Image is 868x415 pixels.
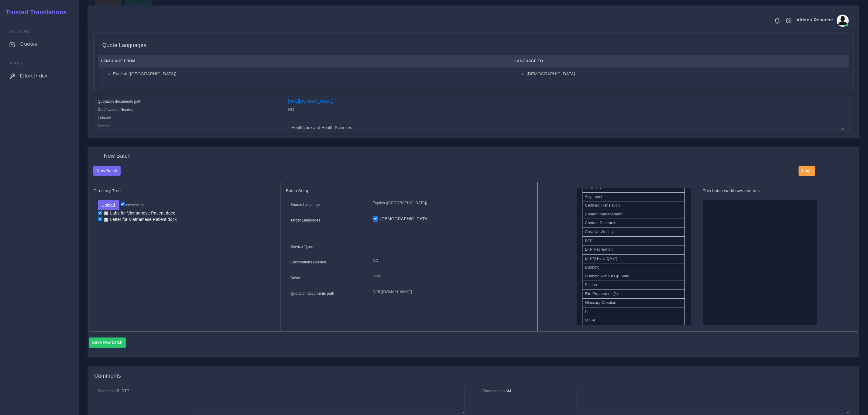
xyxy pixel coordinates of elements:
a: Quotes [5,38,74,50]
a: Letter for Vietnamese Patient.docx [102,217,179,222]
h5: Directory Tree [94,188,276,194]
li: Dubbing without Lip Sync [583,272,685,281]
a: [URL][DOMAIN_NAME] [288,99,334,104]
button: Upload [98,200,120,210]
th: Language From [98,55,512,67]
label: Quotation documents path [98,99,142,104]
li: File Preparation (*) [583,290,685,299]
label: [DEMOGRAPHIC_DATA] [380,216,429,222]
span: Logs [802,168,811,173]
li: DTP Recreation [583,245,685,254]
a: Trusted Translations [2,7,67,17]
label: Quotation documents path [290,291,334,296]
p: Time [373,273,528,280]
a: Labs for Vietnamese Patient.docx [102,210,177,216]
label: Certifications Needed [98,107,134,112]
button: Logs [799,166,815,176]
div: NO [283,106,854,115]
li: Dubbing [583,263,685,272]
label: Source Language [290,202,320,207]
li: Edition [583,281,685,290]
h2: Trusted Translations [2,9,67,16]
li: IT [583,307,685,316]
li: MT CATT [583,325,685,334]
button: Save new batch [89,338,126,348]
p: NO [373,258,528,264]
li: Alignment [583,192,685,201]
a: Aldana Resucheavatar [794,15,851,27]
label: Domain [98,123,111,129]
p: English ([GEOGRAPHIC_DATA]) [373,200,528,206]
p: [URL][DOMAIN_NAME] [373,289,528,295]
li: Certified Translation [583,201,685,210]
span: Tools [9,61,23,65]
h5: This batch workflows and task [703,188,817,194]
li: Glossary Creation [583,298,685,307]
h4: Quote Languages [102,42,146,49]
label: Comments to AM [483,388,511,394]
label: un/check all [121,202,144,208]
span: Effort Index [20,73,47,79]
label: Target Languages [290,218,320,223]
input: un/check all [121,202,125,206]
li: DTPM Final QA (*) [583,254,685,263]
li: English ([GEOGRAPHIC_DATA]) [113,71,508,77]
li: Content Research [583,219,685,228]
h5: Batch Setup [286,188,533,194]
li: MT AI [583,316,685,325]
th: Language To [512,55,849,67]
li: Creative Writing [583,228,685,237]
label: Driver [290,275,300,281]
a: Effort Index [5,70,74,82]
span: Aldana Resuche [797,18,833,22]
button: New Batch [93,166,121,176]
h4: Comments [94,373,121,379]
li: DTP [583,236,685,245]
label: Comments To DTP [98,388,129,394]
label: Industry [98,115,111,121]
span: Quotes [20,41,37,47]
h4: New Batch [104,153,131,159]
li: Content Management [583,210,685,219]
img: avatar [837,15,849,27]
label: Certifications Needed [290,259,326,265]
a: New Batch [93,168,121,173]
label: Service Type: [290,244,313,249]
li: [DEMOGRAPHIC_DATA] [527,71,846,77]
span: Sections [9,29,29,33]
